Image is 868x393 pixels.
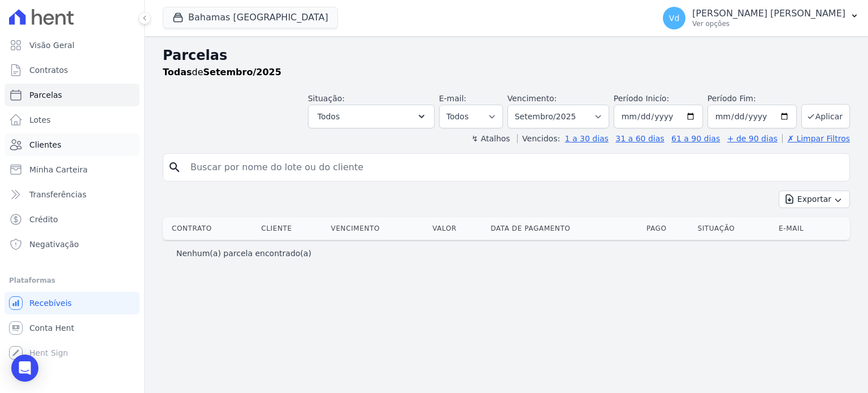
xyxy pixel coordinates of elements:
p: Ver opções [692,19,845,28]
a: Clientes [5,133,140,156]
a: Conta Hent [5,317,140,339]
a: + de 90 dias [727,134,778,143]
label: ↯ Atalhos [471,134,510,143]
a: ✗ Limpar Filtros [782,134,850,143]
th: E-mail [774,217,834,240]
span: Transferências [29,189,86,200]
div: Plataformas [9,274,135,287]
span: Conta Hent [29,322,74,334]
a: Visão Geral [5,34,140,57]
button: Vd [PERSON_NAME] [PERSON_NAME] Ver opções [654,2,868,34]
a: 1 a 30 dias [565,134,609,143]
button: Aplicar [801,104,850,128]
a: Minha Carteira [5,158,140,181]
th: Cliente [257,217,326,240]
th: Vencimento [327,217,428,240]
a: Lotes [5,109,140,131]
a: Transferências [5,183,140,206]
a: 31 a 60 dias [615,134,664,143]
label: E-mail: [439,94,467,103]
a: Negativação [5,233,140,256]
h2: Parcelas [163,45,850,66]
a: Contratos [5,59,140,81]
p: de [163,66,281,79]
th: Pago [642,217,693,240]
span: Recebíveis [29,297,72,309]
i: search [168,161,181,174]
strong: Todas [163,67,192,77]
button: Exportar [779,191,850,208]
a: Crédito [5,208,140,231]
a: 61 a 90 dias [671,134,720,143]
p: [PERSON_NAME] [PERSON_NAME] [692,8,845,19]
th: Situação [693,217,774,240]
input: Buscar por nome do lote ou do cliente [184,156,845,179]
span: Parcelas [29,89,62,101]
strong: Setembro/2025 [203,67,281,77]
label: Situação: [308,94,345,103]
label: Vencidos: [517,134,560,143]
span: Minha Carteira [29,164,88,175]
label: Período Fim: [708,93,797,105]
button: Bahamas [GEOGRAPHIC_DATA] [163,7,338,28]
th: Contrato [163,217,257,240]
a: Parcelas [5,84,140,106]
span: Lotes [29,114,51,126]
label: Período Inicío: [614,94,669,103]
th: Valor [428,217,486,240]
a: Recebíveis [5,292,140,314]
span: Contratos [29,64,68,76]
span: Visão Geral [29,40,75,51]
p: Nenhum(a) parcela encontrado(a) [176,248,311,259]
th: Data de Pagamento [486,217,642,240]
span: Crédito [29,214,58,225]
span: Clientes [29,139,61,150]
div: Open Intercom Messenger [11,355,38,382]
button: Todos [308,105,435,128]
span: Vd [669,14,679,22]
span: Negativação [29,239,79,250]
span: Todos [318,110,340,123]
label: Vencimento: [507,94,557,103]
